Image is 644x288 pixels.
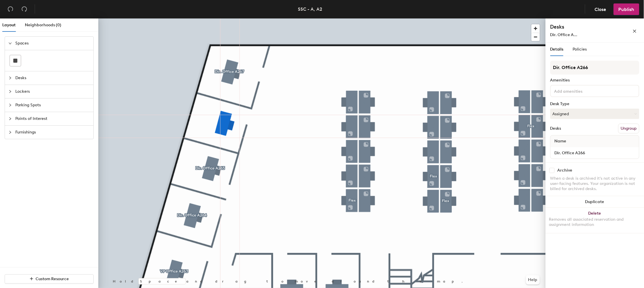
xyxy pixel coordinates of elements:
[633,29,637,33] span: close
[15,85,90,98] span: Lockers
[550,176,639,192] div: When a desk is archived it's not active in any user-facing features. Your organization is not bil...
[298,5,322,13] div: SSC - A, A2
[36,276,69,281] span: Custom Resource
[546,196,644,208] button: Duplicate
[15,71,90,85] span: Desks
[618,124,639,133] button: Ungroup
[8,90,12,93] span: collapsed
[550,32,577,37] span: Dir. Office A...
[558,168,573,173] div: Archive
[553,87,605,94] input: Add amenities
[552,149,638,157] input: Unnamed desk
[15,126,90,139] span: Furnishings
[8,6,13,12] span: undo
[550,126,561,131] div: Desks
[595,7,606,12] span: Close
[5,3,16,15] button: Undo (⌘ + Z)
[550,47,564,52] span: Details
[546,208,644,233] button: DeleteRemoves all associated reservation and assignment information
[619,7,634,12] span: Publish
[15,99,90,112] span: Parking Spots
[550,78,639,83] div: Amenities
[552,136,569,146] span: Name
[549,217,641,227] div: Removes all associated reservation and assignment information
[8,117,12,120] span: collapsed
[550,109,639,119] button: Assigned
[526,275,540,285] button: Help
[8,42,12,45] span: expanded
[5,274,94,284] button: Custom Resource
[590,3,611,15] button: Close
[8,103,12,107] span: collapsed
[550,23,614,31] h4: Desks
[15,37,90,50] span: Spaces
[19,3,30,15] button: Redo (⌘ + ⇧ + Z)
[573,47,587,52] span: Policies
[2,23,16,27] span: Layout
[614,3,639,15] button: Publish
[8,131,12,134] span: collapsed
[25,23,61,27] span: Neighborhoods (0)
[15,112,90,125] span: Points of Interest
[550,102,639,106] div: Desk Type
[8,76,12,80] span: collapsed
